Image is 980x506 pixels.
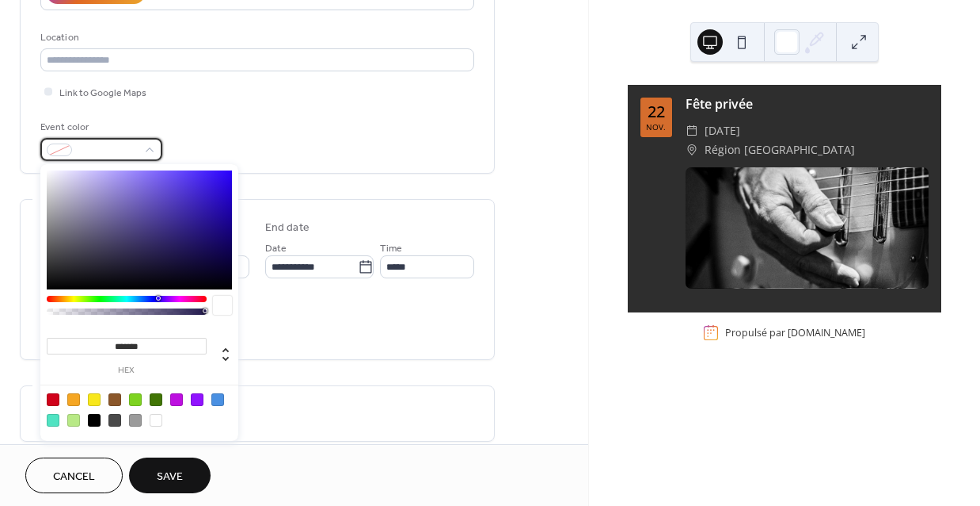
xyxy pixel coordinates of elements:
div: #4A4A4A [108,414,121,427]
div: #7ED321 [129,393,142,406]
div: #BD10E0 [170,393,183,406]
div: #D0021B [47,393,59,406]
div: #417505 [150,393,162,406]
div: #9013FE [191,393,203,406]
div: #9B9B9B [129,414,142,427]
div: 22 [648,104,665,120]
div: #4A90E2 [211,393,224,406]
div: Event color [40,119,159,136]
div: #B8E986 [67,414,80,427]
span: Date [265,240,287,257]
div: #F8E71C [88,393,101,406]
div: ​ [686,140,698,159]
div: Propulsé par [725,326,865,339]
span: [DATE] [705,121,740,140]
a: [DOMAIN_NAME] [788,326,865,339]
label: hex [47,366,207,375]
div: #F5A623 [67,393,80,406]
span: Cancel [53,469,95,485]
div: End date [265,220,310,236]
div: Fête privée [686,94,929,113]
span: Région [GEOGRAPHIC_DATA] [705,140,855,159]
div: #8B572A [108,393,121,406]
div: ​ [686,121,698,140]
div: #50E3C2 [47,414,59,427]
button: Cancel [25,458,123,493]
div: #FFFFFF [150,414,162,427]
span: Save [157,469,183,485]
button: Save [129,458,211,493]
div: #000000 [88,414,101,427]
span: Link to Google Maps [59,85,146,102]
div: nov. [646,123,666,131]
div: Location [40,29,471,46]
span: Time [380,240,402,257]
